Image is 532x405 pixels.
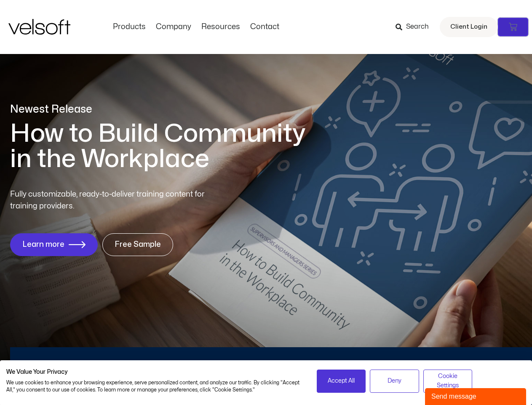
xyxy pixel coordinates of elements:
span: Learn more [22,240,64,249]
a: Client Login [440,17,498,37]
h2: We Value Your Privacy [6,368,304,376]
span: Free Sample [115,240,161,249]
p: Newest Release [10,102,318,117]
span: Cookie Settings [429,372,467,391]
a: Free Sample [102,233,173,256]
a: CompanyMenu Toggle [151,22,196,32]
button: Adjust cookie preferences [423,370,473,393]
p: We use cookies to enhance your browsing experience, serve personalized content, and analyze our t... [6,379,304,394]
button: Accept all cookies [317,370,366,393]
span: Search [406,22,429,32]
img: Velsoft Training Materials [8,19,70,35]
span: Deny [388,376,401,386]
span: Accept All [328,376,355,386]
h1: How to Build Community in the Workplace [10,121,318,172]
a: ResourcesMenu Toggle [196,22,245,32]
a: Search [396,20,435,34]
a: ContactMenu Toggle [245,22,284,32]
span: Client Login [450,22,487,32]
a: Learn more [10,233,98,256]
nav: Menu [108,22,284,32]
a: ProductsMenu Toggle [108,22,151,32]
button: Deny all cookies [370,370,419,393]
iframe: chat widget [425,386,528,405]
p: Fully customizable, ready-to-deliver training content for training providers. [10,189,220,212]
